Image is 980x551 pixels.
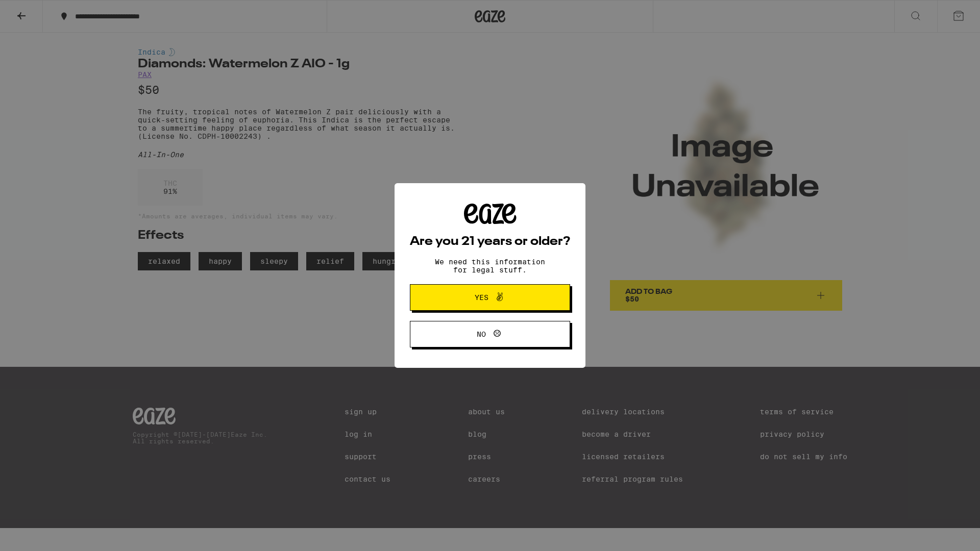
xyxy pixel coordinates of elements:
[410,321,570,347] button: No
[426,258,554,274] p: We need this information for legal stuff.
[410,284,570,311] button: Yes
[410,236,570,248] h2: Are you 21 years or older?
[475,294,488,301] span: Yes
[477,331,486,338] span: No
